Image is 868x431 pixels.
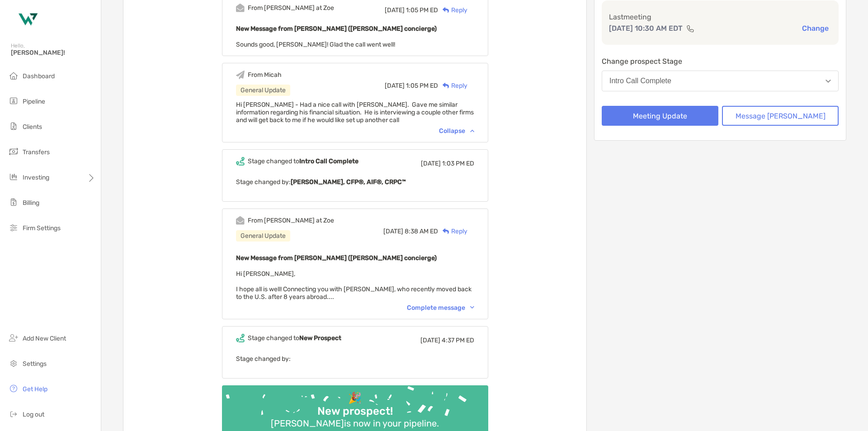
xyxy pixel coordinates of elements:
[8,332,19,343] img: add_new_client icon
[267,418,443,429] div: [PERSON_NAME] is now in your pipeline.
[470,306,474,309] img: Chevron icon
[291,178,406,186] b: [PERSON_NAME], CFP®, AIF®, CRPC™
[11,4,43,36] img: Zoe Logo
[299,334,341,342] b: New Prospect
[407,304,474,312] div: Complete message
[722,106,839,126] button: Message [PERSON_NAME]
[236,157,245,166] img: Event icon
[799,24,831,33] button: Change
[602,56,839,67] p: Change prospect Stage
[23,411,44,418] span: Log out
[442,160,474,167] span: 1:03 PM ED
[236,4,245,12] img: Event icon
[8,197,19,208] img: billing icon
[442,336,474,344] span: 4:37 PM ED
[8,70,19,81] img: dashboard icon
[8,121,19,132] img: clients icon
[438,81,467,90] div: Reply
[236,101,474,124] span: Hi [PERSON_NAME] - Had a nice call with [PERSON_NAME]. Gave me similar information regarding his ...
[609,11,831,23] p: Last meeting
[248,157,359,165] div: Stage changed to
[23,174,49,181] span: Investing
[248,71,282,79] div: From Micah
[826,80,831,83] img: Open dropdown arrow
[23,335,66,342] span: Add New Client
[236,176,474,188] p: Stage changed by:
[23,199,39,207] span: Billing
[23,360,47,368] span: Settings
[602,71,839,91] button: Intro Call Complete
[236,254,437,262] b: New Message from [PERSON_NAME] ([PERSON_NAME] concierge)
[443,83,449,89] img: Reply icon
[438,5,467,15] div: Reply
[609,77,671,85] div: Intro Call Complete
[8,408,19,419] img: logout icon
[11,49,95,57] span: [PERSON_NAME]!
[385,6,405,14] span: [DATE]
[314,405,396,418] div: New prospect!
[443,228,449,234] img: Reply icon
[421,160,441,167] span: [DATE]
[383,227,403,235] span: [DATE]
[439,127,474,135] div: Collapse
[23,385,47,393] span: Get Help
[443,7,449,13] img: Reply icon
[236,353,474,365] p: Stage changed by:
[420,336,440,344] span: [DATE]
[406,82,438,90] span: 1:05 PM ED
[236,216,245,225] img: Event icon
[23,123,42,131] span: Clients
[299,157,359,165] b: Intro Call Complete
[8,171,19,182] img: investing icon
[23,72,55,80] span: Dashboard
[470,129,474,132] img: Chevron icon
[8,222,19,233] img: firm-settings icon
[23,148,50,156] span: Transfers
[23,98,45,105] span: Pipeline
[438,227,467,236] div: Reply
[236,270,472,301] span: Hi [PERSON_NAME], I hope all is well! Connecting you with [PERSON_NAME], who recently moved back ...
[236,41,395,48] span: Sounds good, [PERSON_NAME]! Glad the call went well!
[609,23,683,34] p: [DATE] 10:30 AM EDT
[236,85,290,96] div: General Update
[236,71,245,79] img: Event icon
[248,4,334,12] div: From [PERSON_NAME] at Zoe
[406,6,438,14] span: 1:05 PM ED
[602,106,718,126] button: Meeting Update
[23,224,61,232] span: Firm Settings
[222,385,488,427] img: Confetti
[385,82,405,90] span: [DATE]
[236,25,437,33] b: New Message from [PERSON_NAME] ([PERSON_NAME] concierge)
[405,227,438,235] span: 8:38 AM ED
[248,217,334,224] div: From [PERSON_NAME] at Zoe
[248,334,341,342] div: Stage changed to
[236,334,245,342] img: Event icon
[686,25,694,32] img: communication type
[8,146,19,157] img: transfers icon
[8,358,19,369] img: settings icon
[8,383,19,394] img: get-help icon
[344,392,365,405] div: 🎉
[8,95,19,106] img: pipeline icon
[236,230,290,242] div: General Update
